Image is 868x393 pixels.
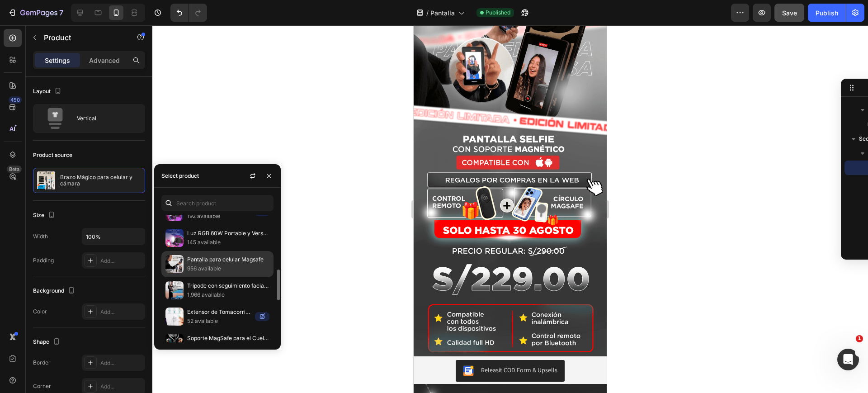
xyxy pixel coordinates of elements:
[33,256,54,265] div: Padding
[82,228,145,245] input: Auto
[33,308,47,316] div: Color
[165,281,184,299] img: collections
[187,308,251,317] p: Extensor de Tomacorriente con USB Y TIPO C
[45,56,70,65] p: Settings
[33,85,63,98] div: Layout
[187,212,251,221] p: 192 available
[33,285,77,297] div: Background
[33,151,72,159] div: Product source
[414,25,607,393] iframe: Design area
[33,209,57,222] div: Size
[33,382,51,390] div: Corner
[187,290,269,299] p: 1,966 available
[187,229,269,238] p: Luz RGB 60W Portable y Versatil.
[7,166,22,173] div: Beta
[187,334,269,343] p: Soporte MagSafe para el Cuello [PERSON_NAME]
[187,281,269,290] p: Trípode con seguimiento facial IA + Giro 360°
[187,317,251,326] p: 52 available
[33,336,62,348] div: Shape
[59,7,63,18] p: 7
[774,4,804,22] button: Save
[426,8,429,18] span: /
[837,349,859,370] iframe: Intercom live chat
[486,9,510,17] span: Published
[161,195,274,211] input: Search in Settings & Advanced
[89,56,120,65] p: Advanced
[165,255,184,273] img: collections
[60,174,141,187] p: Brazo Mágico para celular y cámara
[816,8,838,18] div: Publish
[165,334,184,352] img: collections
[77,108,132,129] div: Vertical
[37,171,55,189] img: product feature img
[9,96,22,104] div: 450
[100,383,143,391] div: Add...
[782,9,797,17] span: Save
[4,4,67,22] button: 7
[165,308,184,326] img: collections
[187,238,269,247] p: 145 available
[165,229,184,247] img: collections
[161,172,199,180] div: Select product
[44,32,121,43] p: Product
[100,308,143,316] div: Add...
[187,264,269,273] p: 956 available
[856,335,863,342] span: 1
[430,8,455,18] span: Pantalla
[33,232,48,241] div: Width
[100,257,143,265] div: Add...
[808,4,846,22] button: Publish
[170,4,207,22] div: Undo/Redo
[100,359,143,367] div: Add...
[33,359,51,367] div: Border
[187,255,269,264] p: Pantalla para celular Magsafe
